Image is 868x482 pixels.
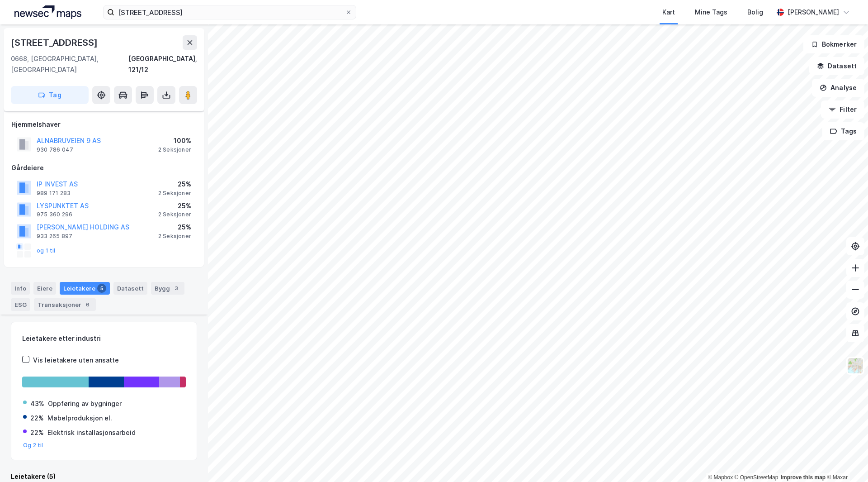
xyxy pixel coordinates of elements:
div: Info [11,282,30,295]
div: 2 Seksjoner [158,146,191,153]
button: Tag [11,86,89,104]
div: [GEOGRAPHIC_DATA], 121/12 [128,53,197,75]
a: Mapbox [708,474,733,481]
div: 25% [158,200,191,211]
img: logo.a4113a55bc3d86da70a041830d287a7e.svg [14,5,81,19]
div: 25% [158,179,191,190]
input: Søk på adresse, matrikkel, gårdeiere, leietakere eller personer [114,5,345,19]
div: 22% [30,427,44,438]
a: OpenStreetMap [735,474,778,481]
div: Elektrisk installasjonsarbeid [47,427,136,438]
button: Og 2 til [23,442,43,449]
div: 0668, [GEOGRAPHIC_DATA], [GEOGRAPHIC_DATA] [11,53,128,75]
img: Z [847,357,864,374]
div: 43% [30,398,44,409]
div: 930 786 047 [37,146,73,153]
div: 975 360 296 [37,211,72,218]
div: Gårdeiere [11,162,197,173]
div: [STREET_ADDRESS] [11,35,99,50]
div: ESG [11,298,30,311]
div: 933 265 897 [37,233,72,240]
div: 2 Seksjoner [158,190,191,197]
div: 989 171 283 [37,190,71,197]
div: Leietakere [60,282,110,295]
div: Kontrollprogram for chat [823,439,868,482]
div: Bygg [151,282,184,295]
div: 22% [30,413,44,424]
div: Leietakere (5) [11,471,197,482]
div: Vis leietakere uten ansatte [33,355,119,366]
div: 6 [83,300,92,309]
div: Møbelproduksjon el. [47,413,112,424]
div: Kart [662,7,675,18]
div: 5 [97,284,106,293]
button: Filter [821,100,864,119]
div: [PERSON_NAME] [788,7,839,18]
div: 3 [172,284,181,293]
div: Datasett [113,282,147,295]
div: 2 Seksjoner [158,211,191,218]
div: 2 Seksjoner [158,233,191,240]
div: 25% [158,222,191,233]
button: Tags [822,122,864,140]
button: Bokmerker [803,35,864,53]
button: Analyse [812,79,864,97]
div: 100% [158,135,191,146]
div: Mine Tags [695,7,727,18]
div: Eiere [33,282,56,295]
div: Oppføring av bygninger [48,398,122,409]
button: Datasett [809,57,864,75]
div: Transaksjoner [34,298,96,311]
div: Bolig [747,7,763,18]
div: Leietakere etter industri [22,333,186,344]
a: Improve this map [781,474,826,481]
div: Hjemmelshaver [11,119,197,130]
iframe: Chat Widget [823,439,868,482]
